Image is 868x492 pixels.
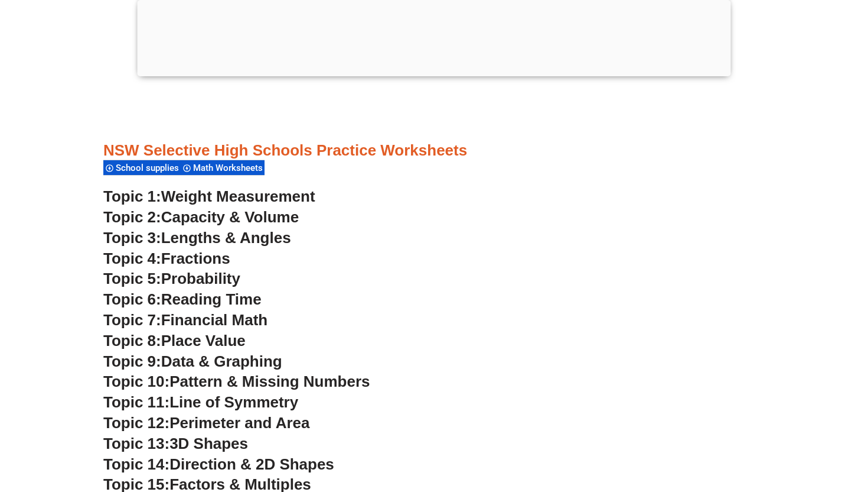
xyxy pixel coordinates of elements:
[103,270,161,287] span: Topic 5:
[161,352,282,370] span: Data & Graphing
[103,187,161,205] span: Topic 1:
[103,160,181,176] div: School supplies
[169,414,309,432] span: Perimeter and Area
[103,250,230,267] a: Topic 4:Fractions
[103,250,161,267] span: Topic 4:
[103,270,240,287] a: Topic 5:Probability
[161,229,291,247] span: Lengths & Angles
[161,311,267,329] span: Financial Math
[161,332,246,349] span: Place Value
[103,352,282,370] a: Topic 9:Data & Graphing
[161,208,299,226] span: Capacity & Volume
[161,250,230,267] span: Fractions
[169,373,370,390] span: Pattern & Missing Numbers
[103,332,246,349] a: Topic 8:Place Value
[161,290,262,308] span: Reading Time
[103,290,262,308] a: Topic 6:Reading Time
[103,373,169,390] span: Topic 10:
[161,187,315,205] span: Weight Measurement
[103,414,169,432] span: Topic 12:
[169,393,298,411] span: Line of Symmetry
[103,141,765,161] h3: NSW Selective High Schools Practice Worksheets
[103,332,161,349] span: Topic 8:
[169,435,248,452] span: 3D Shapes
[103,208,161,226] span: Topic 2:
[103,208,299,226] a: Topic 2:Capacity & Volume
[193,163,266,173] span: Math Worksheets
[103,290,161,308] span: Topic 6:
[103,311,161,329] span: Topic 7:
[103,373,370,390] a: Topic 10:Pattern & Missing Numbers
[103,435,169,452] span: Topic 13:
[103,435,248,452] a: Topic 13:3D Shapes
[161,270,240,287] span: Probability
[103,455,169,473] span: Topic 14:
[103,229,161,247] span: Topic 3:
[103,352,161,370] span: Topic 9:
[103,229,291,247] a: Topic 3:Lengths & Angles
[103,187,315,205] a: Topic 1:Weight Measurement
[169,455,334,473] span: Direction & 2D Shapes
[103,414,309,432] a: Topic 12:Perimeter and Area
[103,393,169,411] span: Topic 11:
[665,358,868,492] iframe: Chat Widget
[103,393,298,411] a: Topic 11:Line of Symmetry
[103,455,334,473] a: Topic 14:Direction & 2D Shapes
[116,163,182,173] span: School supplies
[181,160,265,176] div: Math Worksheets
[103,311,267,329] a: Topic 7:Financial Math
